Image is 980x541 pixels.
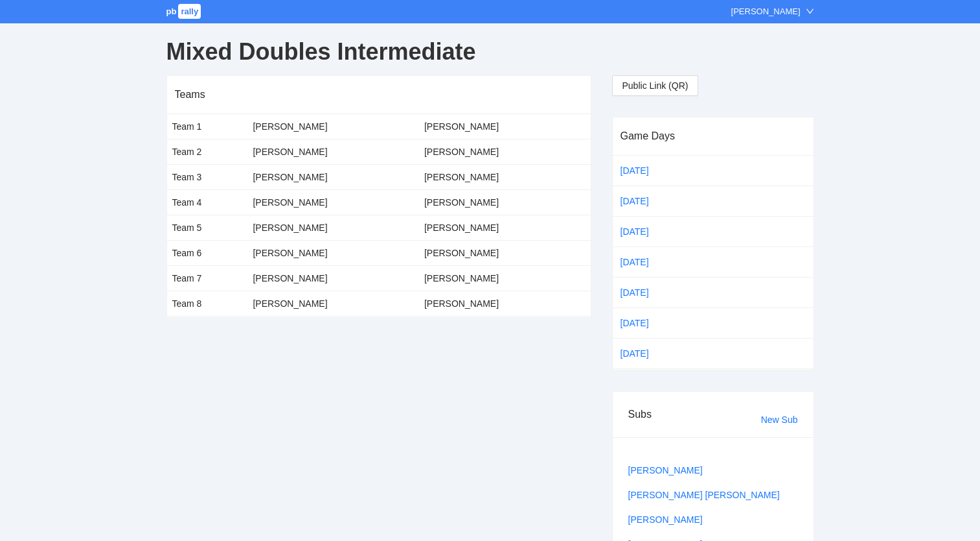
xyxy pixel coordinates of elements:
a: [DATE] [618,283,672,302]
div: Teams [175,76,583,113]
td: [PERSON_NAME] [247,265,419,291]
div: Mixed Doubles Intermediate [166,29,814,75]
td: [PERSON_NAME] [419,240,591,265]
td: Team 2 [167,139,248,164]
td: Team 4 [167,189,248,215]
td: [PERSON_NAME] [247,215,419,240]
span: down [806,7,814,16]
td: [PERSON_NAME] [419,291,591,316]
a: [DATE] [618,191,672,211]
span: Public Link (QR) [622,78,689,93]
td: Team 7 [167,265,248,291]
td: Team 8 [167,291,248,316]
button: Public Link (QR) [612,75,699,96]
a: [DATE] [618,313,672,333]
td: [PERSON_NAME] [419,139,591,164]
span: rally [178,4,201,19]
td: [PERSON_NAME] [419,265,591,291]
a: [PERSON_NAME] [628,514,703,525]
a: pbrally [166,6,203,16]
a: [DATE] [618,161,672,180]
div: [PERSON_NAME] [731,5,801,18]
td: [PERSON_NAME] [247,164,419,189]
a: [DATE] [618,222,672,241]
td: Team 1 [167,114,248,139]
td: [PERSON_NAME] [419,114,591,139]
a: [DATE] [618,344,672,363]
div: Subs [628,396,761,433]
td: [PERSON_NAME] [247,240,419,265]
td: Team 3 [167,164,248,189]
td: [PERSON_NAME] [247,291,419,316]
td: [PERSON_NAME] [247,139,419,164]
a: New Sub [761,415,798,425]
td: [PERSON_NAME] [419,215,591,240]
td: [PERSON_NAME] [419,189,591,215]
td: Team 5 [167,215,248,240]
div: Game Days [621,117,806,154]
a: [PERSON_NAME] [628,465,703,475]
td: Team 6 [167,240,248,265]
span: pb [166,6,177,16]
td: [PERSON_NAME] [419,164,591,189]
td: [PERSON_NAME] [247,189,419,215]
a: [PERSON_NAME] [PERSON_NAME] [628,490,780,500]
td: [PERSON_NAME] [247,114,419,139]
a: [DATE] [618,252,672,272]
